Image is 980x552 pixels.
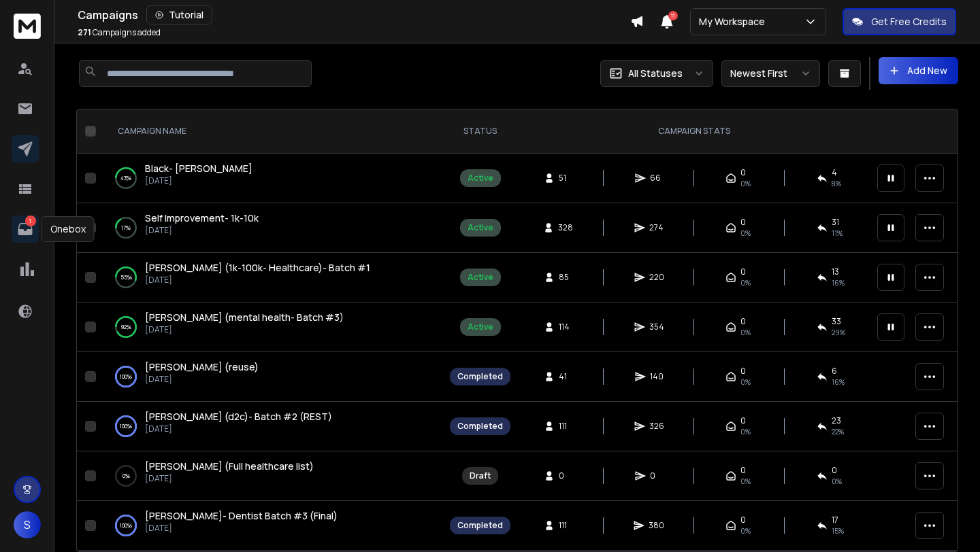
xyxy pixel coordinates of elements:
p: [DATE] [145,424,332,434]
p: Get Free Credits [871,15,947,29]
span: 0 [740,515,746,525]
p: [DATE] [145,324,344,335]
button: Add New [879,57,958,84]
p: All Statuses [628,67,683,80]
span: 29 % [832,327,845,338]
span: 0 [740,415,746,426]
span: 33 [832,316,841,327]
span: 0% [740,525,751,536]
td: 55%[PERSON_NAME] (1k-100k- Healthcare)- Batch #1[DATE] [101,253,442,303]
div: Active [468,173,493,184]
span: 140 [650,371,664,382]
td: 0%[PERSON_NAME] (Full healthcare list)[DATE] [101,451,442,501]
div: Draft [470,470,491,481]
a: [PERSON_NAME] (Full healthcare list) [145,460,314,473]
a: [PERSON_NAME] (mental health- Batch #3) [145,311,344,324]
span: 8 % [832,178,841,189]
span: 0% [740,426,751,437]
p: [DATE] [145,175,252,186]
span: [PERSON_NAME] (reuse) [145,360,259,373]
td: 100%[PERSON_NAME]- Dentist Batch #3 (Final)[DATE] [101,501,442,551]
a: [PERSON_NAME]- Dentist Batch #3 (Final) [145,509,338,523]
span: 16 % [832,277,845,288]
span: 17 [832,515,838,525]
span: 0 [740,266,746,277]
span: 354 [649,322,664,332]
span: [PERSON_NAME] (Full healthcare list) [145,460,314,472]
span: 0 [832,465,837,476]
p: 0 % [122,469,130,483]
span: 111 [559,520,572,531]
span: 0 [740,465,746,476]
p: 100 % [120,419,132,433]
p: Campaigns added [78,27,161,38]
span: 0 [740,366,746,377]
span: 6 [832,366,837,377]
div: Onebox [42,216,95,242]
span: 326 [649,421,664,432]
span: 85 [559,272,572,283]
div: Active [468,222,493,233]
span: 0 [740,217,746,228]
a: [PERSON_NAME] (reuse) [145,360,259,374]
td: 92%[PERSON_NAME] (mental health- Batch #3)[DATE] [101,303,442,352]
div: Campaigns [78,5,630,24]
span: 380 [649,520,664,531]
p: [DATE] [145,374,259,385]
span: 274 [649,222,664,233]
div: Completed [457,520,503,531]
button: S [14,511,41,538]
span: 0 [650,470,664,481]
p: 92 % [121,320,131,334]
span: 111 [559,421,572,432]
span: 11 % [832,228,843,239]
span: 220 [649,272,664,283]
span: 0 [740,316,746,327]
button: Get Free Credits [843,8,956,35]
p: 100 % [120,370,132,383]
th: CAMPAIGN NAME [101,109,442,154]
span: 13 [832,266,839,277]
span: 0% [740,277,751,288]
span: 4 [832,167,837,178]
a: Black- [PERSON_NAME] [145,162,252,175]
span: 0% [832,476,842,487]
span: [PERSON_NAME] (1k-100k- Healthcare)- Batch #1 [145,261,370,274]
p: My Workspace [699,15,770,29]
p: 43 % [120,171,131,185]
span: 328 [558,222,573,233]
td: 43%Black- [PERSON_NAME][DATE] [101,154,442,203]
td: 100%[PERSON_NAME] (reuse)[DATE] [101,352,442,402]
span: 23 [832,415,841,426]
p: 1 [25,215,36,226]
span: Self Improvement- 1k-10k [145,211,259,224]
a: [PERSON_NAME] (1k-100k- Healthcare)- Batch #1 [145,261,370,275]
span: 0 [740,167,746,178]
a: [PERSON_NAME] (d2c)- Batch #2 (REST) [145,410,332,424]
span: 66 [650,173,664,184]
span: 22 % [832,426,844,437]
td: 17%Self Improvement- 1k-10k[DATE] [101,203,442,253]
p: [DATE] [145,225,259,236]
span: 0% [740,327,751,338]
span: 16 % [832,377,845,387]
th: STATUS [442,109,519,154]
div: Active [468,322,493,332]
span: 11 [668,11,678,20]
span: 0% [740,178,751,189]
p: [DATE] [145,275,370,286]
span: 41 [559,371,572,382]
span: 15 % [832,525,844,536]
div: Active [468,272,493,283]
p: [DATE] [145,523,338,534]
button: Newest First [721,60,820,87]
td: 100%[PERSON_NAME] (d2c)- Batch #2 (REST)[DATE] [101,402,442,451]
span: 114 [559,322,572,332]
span: 0% [740,228,751,239]
p: 55 % [120,271,132,284]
